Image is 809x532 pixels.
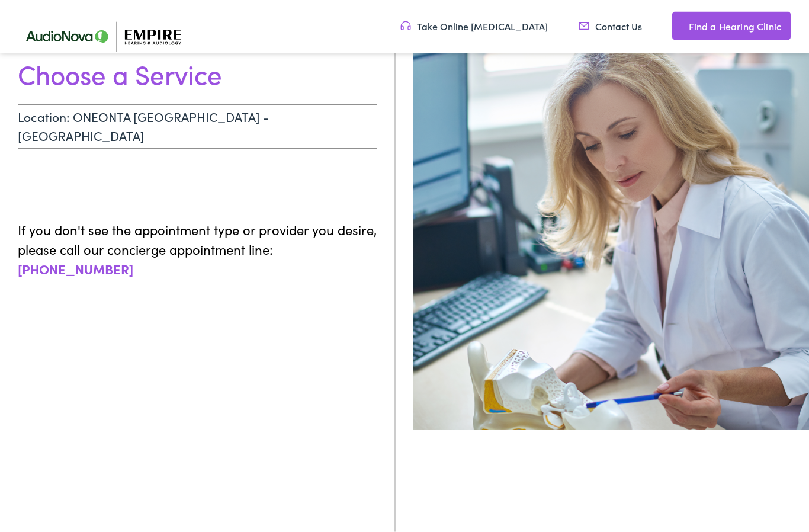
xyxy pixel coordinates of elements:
a: Contact Us [579,20,642,33]
p: Location: ONEONTA [GEOGRAPHIC_DATA] - [GEOGRAPHIC_DATA] [18,104,377,149]
img: utility icon [672,19,683,33]
a: Find a Hearing Clinic [672,12,791,40]
h1: Choose a Service [18,58,377,89]
img: utility icon [400,20,411,33]
a: Take Online [MEDICAL_DATA] [400,20,548,33]
img: utility icon [579,20,589,33]
a: [PHONE_NUMBER] [18,259,133,278]
p: If you don't see the appointment type or provider you desire, please call our concierge appointme... [18,220,377,278]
